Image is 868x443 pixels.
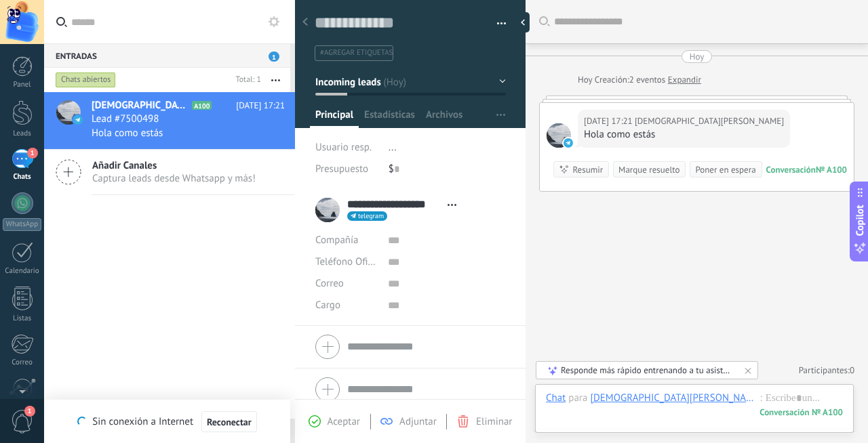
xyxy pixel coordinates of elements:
div: Hoy [690,50,705,63]
span: 2 eventos [629,73,665,87]
a: Participantes:0 [799,364,854,376]
div: [DATE] 17:21 [584,114,635,128]
div: $ [389,159,506,180]
div: Responde más rápido entrenando a tu asistente AI con tus fuentes de datos [561,364,734,376]
span: para [568,392,587,405]
div: WhatsApp [3,218,41,231]
div: Listas [3,314,42,323]
span: Hola como estás [92,127,163,140]
span: Christian Hernandez [635,114,784,128]
div: Creación: [578,73,701,87]
div: Calendario [3,267,42,276]
div: Hola como estás [584,128,784,142]
span: Copilot [853,205,867,236]
span: 0 [850,364,854,376]
div: Ocultar [516,12,530,33]
div: Panel [3,81,42,89]
a: Expandir [668,73,701,87]
div: Conversación [766,164,816,175]
img: icon [73,115,83,125]
button: Teléfono Oficina [315,251,378,273]
span: Correo [315,277,344,290]
div: Presupuesto [315,159,378,180]
span: Archivos [426,108,462,128]
span: telegram [358,213,384,219]
div: № A100 [816,164,847,175]
div: Compañía [315,230,378,251]
span: Cargo [315,300,340,310]
div: Correo [3,358,42,367]
div: Total: 1 [231,73,261,87]
span: #agregar etiquetas [320,48,393,58]
span: Añadir Canales [92,159,256,172]
div: Poner en espera [695,163,755,176]
span: Lead #7500498 [92,112,159,126]
button: Reconectar [201,411,257,433]
div: Entradas [44,43,290,68]
div: Cargo [315,295,378,316]
span: Reconectar [207,417,252,427]
a: avataricon[DEMOGRAPHIC_DATA][PERSON_NAME]A100[DATE] 17:21Lead #7500498Hola como estás [44,92,295,149]
div: Chats [3,173,42,182]
span: ... [389,141,397,154]
div: Sin conexión a Internet [77,410,256,433]
div: 100 [759,406,843,418]
div: Christian Hernandez [590,392,759,404]
span: [DEMOGRAPHIC_DATA][PERSON_NAME] [92,99,189,112]
span: Teléfono Oficina [315,255,386,268]
div: Resumir [572,163,603,176]
span: Usuario resp. [315,141,372,154]
span: : [759,392,762,405]
button: Más [261,68,290,92]
span: 1 [27,148,38,159]
span: Principal [315,108,353,128]
div: Chats abiertos [56,72,116,88]
div: Leads [3,129,42,138]
span: Aceptar [328,415,360,428]
span: Christian Hernandez [547,123,571,148]
span: 1 [24,406,35,417]
span: Estadísticas [364,108,415,128]
span: Eliminar [476,415,512,428]
div: Marque resuelto [618,163,679,176]
span: [DATE] 17:21 [236,99,285,112]
span: Adjuntar [399,415,437,428]
button: Correo [315,273,344,295]
img: telegram-sm.svg [564,138,573,148]
span: Presupuesto [315,163,368,175]
span: A100 [192,101,212,110]
span: Captura leads desde Whatsapp y más! [92,172,256,185]
div: Usuario resp. [315,137,378,159]
div: Hoy [578,73,595,87]
span: 1 [269,51,279,62]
